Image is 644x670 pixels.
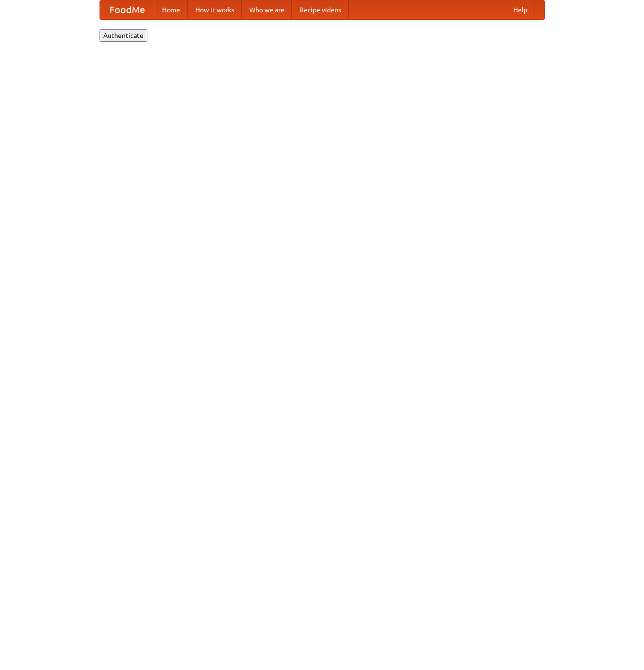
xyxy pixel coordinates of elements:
[100,0,154,19] a: FoodMe
[100,31,147,39] a: Authenticate
[292,0,349,19] a: Recipe videos
[242,0,292,19] a: Who we are
[154,0,188,19] a: Home
[188,0,242,19] a: How it works
[506,0,535,19] a: Help
[100,29,147,42] button: Authenticate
